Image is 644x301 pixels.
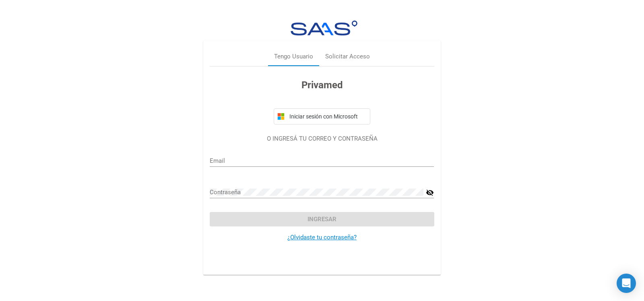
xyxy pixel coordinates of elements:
[426,188,434,197] mat-icon: visibility_off
[274,52,313,61] div: Tengo Usuario
[287,234,357,241] a: ¿Olvidaste tu contraseña?
[308,216,336,223] span: Ingresar
[274,108,370,125] button: Iniciar sesión con Microsoft
[210,134,434,143] p: O INGRESÁ TU CORREO Y CONTRASEÑA
[210,212,434,226] button: Ingresar
[210,78,434,92] h3: Privamed
[288,113,367,120] span: Iniciar sesión con Microsoft
[325,52,370,61] div: Solicitar Acceso
[617,274,636,293] div: Open Intercom Messenger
